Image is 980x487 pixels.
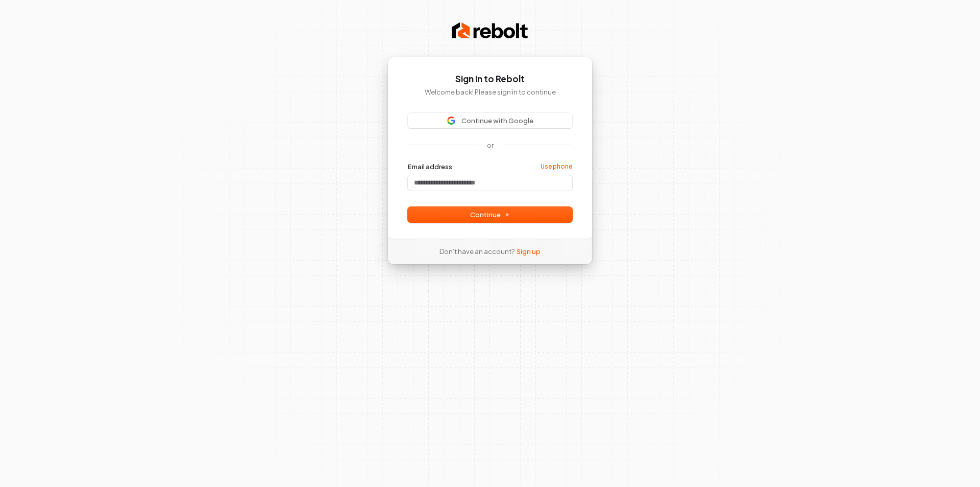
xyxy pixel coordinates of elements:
[408,87,572,97] p: Welcome back! Please sign in to continue
[408,73,572,85] h1: Sign in to Rebolt
[408,207,572,222] button: Continue
[408,113,572,128] button: Sign in with GoogleContinue with Google
[541,163,572,171] a: Use phone
[461,116,533,125] span: Continue with Google
[408,162,452,171] label: Email address
[447,117,455,125] img: Sign in with Google
[517,247,541,256] a: Sign up
[470,210,510,219] span: Continue
[487,141,494,150] p: or
[439,247,514,256] span: Don’t have an account?
[452,20,528,41] img: Rebolt Logo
